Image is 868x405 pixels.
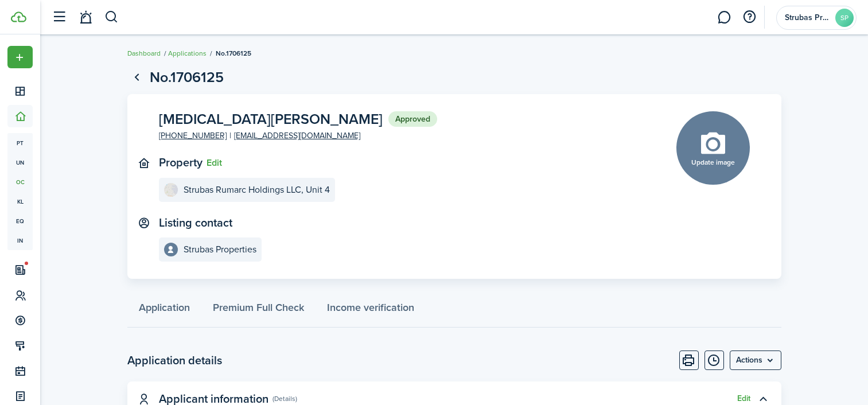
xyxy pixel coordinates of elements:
[184,185,330,195] e-details-info-title: Strubas Rumarc Holdings LLC, Unit 4
[159,112,383,126] span: [MEDICAL_DATA][PERSON_NAME]
[273,394,297,404] panel-main-subtitle: (Details)
[7,172,33,192] a: oc
[159,130,227,142] a: [PHONE_NUMBER]
[75,3,96,32] a: Notifications
[316,293,426,328] a: Income verification
[207,158,222,168] button: Edit
[127,48,161,59] a: Dashboard
[127,352,222,369] h2: Application details
[676,111,750,185] button: Update image
[388,111,437,127] status: Approved
[835,9,854,27] avatar-text: SP
[234,130,360,142] a: [EMAIL_ADDRESS][DOMAIN_NAME]
[737,394,750,403] button: Edit
[150,67,224,88] h1: No.1706125
[159,216,232,229] text-item: Listing contact
[7,231,33,250] a: in
[127,293,201,328] a: Application
[679,351,699,370] button: Print
[104,7,119,27] button: Search
[168,48,207,59] a: Applications
[7,133,33,153] a: pt
[730,351,781,370] menu-btn: Actions
[7,192,33,211] a: kl
[739,7,759,27] button: Open resource center
[159,156,203,169] text-item: Property
[730,351,781,370] button: Open menu
[184,244,256,255] e-details-info-title: Strubas Properties
[127,68,147,87] a: Go back
[704,351,724,370] button: Timeline
[7,46,33,68] button: Open menu
[48,6,70,28] button: Open sidebar
[7,153,33,172] a: un
[164,183,178,197] img: Strubas Rumarc Holdings LLC
[11,11,26,22] img: TenantCloud
[201,293,316,328] a: Premium Full Check
[713,3,735,32] a: Messaging
[785,14,831,22] span: Strubas Properties
[216,48,251,59] span: No.1706125
[7,211,33,231] a: eq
